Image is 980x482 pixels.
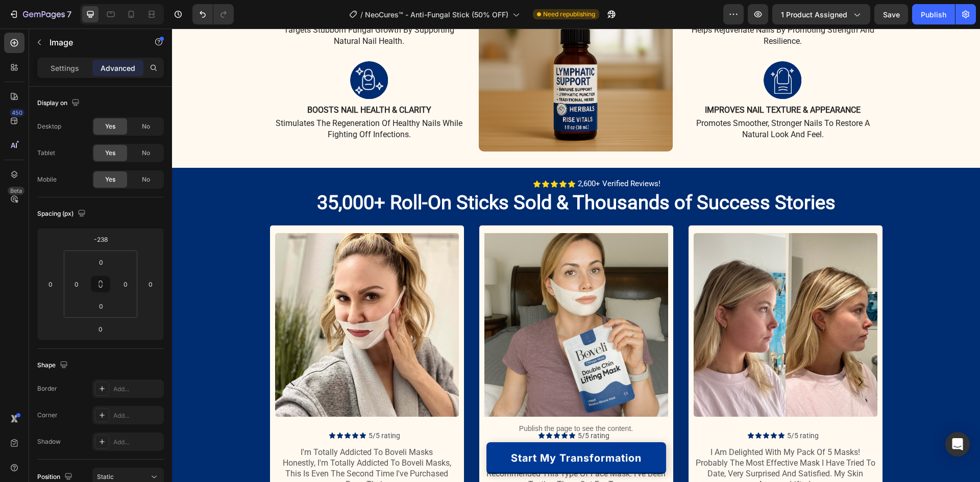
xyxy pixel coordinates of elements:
div: Spacing (px) [37,207,88,221]
span: Yes [105,122,115,131]
p: 2,600+ Verified Reviews! [406,150,709,161]
span: No [142,175,150,184]
input: -238 [90,232,111,247]
input: 0px [118,276,133,292]
div: Shape [37,359,70,372]
div: Undo/Redo [192,4,234,24]
input: 0 [143,276,158,292]
span: 1 product assigned [781,9,847,20]
div: Beta [8,187,24,195]
div: Add... [113,438,161,447]
div: Mobile [37,175,57,184]
span: / [360,9,363,20]
p: Advanced [101,63,135,73]
p: Image [50,36,136,48]
iframe: To enrich screen reader interactions, please activate Accessibility in Grammarly extension settings [172,29,980,482]
p: promotes smoother, stronger nails to restore a natural look and feel. [512,89,709,112]
span: Save [883,10,900,19]
div: Open Intercom Messenger [945,432,970,456]
p: Improves Nail Texture & Appearance [512,76,709,87]
div: Add... [113,411,161,420]
a: Start My Transformation [314,414,494,445]
button: 1 product assigned [772,4,870,24]
input: 0px [91,298,111,314]
div: Publish [921,9,946,20]
input: 0 [43,276,58,292]
input: 0 [90,321,111,337]
img: gempages_580466417665573459-e3551d91-33ac-48d4-b597-de243150ba89.webp [312,205,496,388]
p: 7 [67,8,71,20]
div: Corner [37,411,58,420]
span: Static [97,473,114,480]
p: Publish the page to see the content. [98,395,710,405]
img: Aromatair1_-_2024-11-05T230921.421.png [522,205,705,388]
div: Shadow [37,437,61,446]
div: Add... [113,385,161,394]
h2: 35,000+ Roll-On Sticks Sold & Thousands of Success Stories [98,162,710,187]
p: Settings [51,63,79,73]
div: 450 [10,109,24,117]
span: Yes [105,148,115,158]
span: NeoCures™ - Anti-Fungal Stick (50% OFF) [365,9,508,20]
p: stimulates the regeneration of healthy nails while fighting off infections. [99,89,296,112]
div: Border [37,384,57,393]
span: No [142,122,150,131]
span: No [142,148,150,158]
button: Carousel Next Arrow [674,339,702,368]
div: Tablet [37,148,55,158]
img: gempages_580466417665573459-46683e07-f4bb-4960-9e39-b25d81df3de9.svg [178,33,216,71]
div: Desktop [37,122,61,131]
span: Need republishing [543,10,595,19]
p: Boosts Nail Health & Clarity [99,76,296,87]
img: selfie_with_product_1.jpg [103,205,287,388]
div: Display on [37,96,82,110]
p: Start My Transformation [339,422,470,437]
button: 7 [4,4,76,24]
input: 0px [91,255,111,270]
button: Carousel Back Arrow [106,339,135,368]
img: gempages_580466417665573459-bb80dc17-86af-4096-bf64-cfd6c7f26400.svg [592,33,630,71]
span: Yes [105,175,115,184]
input: 0px [69,276,84,292]
button: Save [874,4,908,24]
button: Publish [912,4,955,24]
